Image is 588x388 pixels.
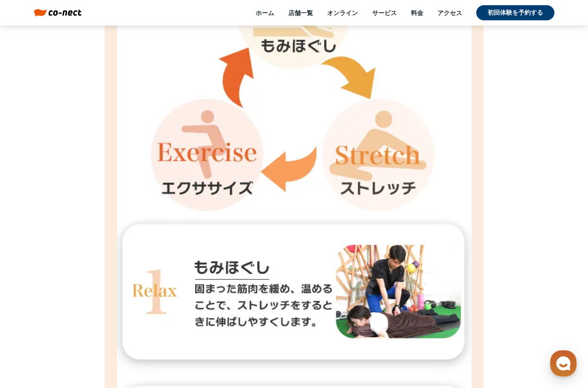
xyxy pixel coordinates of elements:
a: ホーム [256,9,274,17]
a: 店舗一覧 [288,9,313,17]
a: アクセス [437,9,462,17]
span: ホーム [24,314,41,321]
a: ホーム [3,300,62,323]
span: チャット [81,314,104,322]
a: 設定 [122,300,182,323]
a: オンライン [327,9,358,17]
span: 設定 [146,314,158,321]
a: サービス [372,9,397,17]
a: 初回体験を予約する [476,5,554,20]
a: チャット [62,300,122,323]
a: 料金 [411,9,423,17]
